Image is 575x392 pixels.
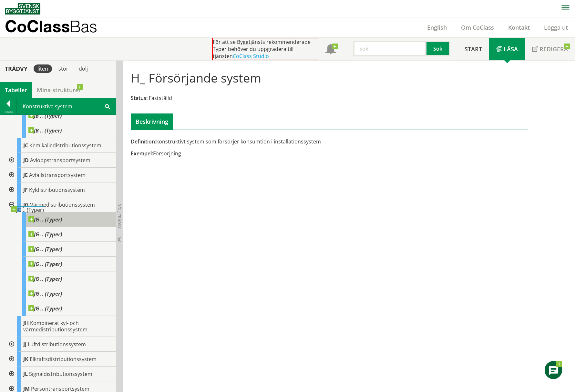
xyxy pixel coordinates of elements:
span: Kombinerat kyl- och värmedistributionssystem [23,319,87,333]
a: Läsa [489,38,525,60]
span: Avloppstransportsystem [30,157,90,164]
div: Gå till informationssidan för CoClass Studio [10,108,116,123]
div: Trädvy [1,65,31,72]
a: Kontakt [501,24,537,31]
div: Gå till informationssidan för CoClass Studio [10,242,116,257]
span: JL [23,370,28,377]
span: JG .. (Typer) [28,261,62,267]
div: Gå till informationssidan för CoClass Studio [11,206,44,213]
p: CoClass [5,23,97,30]
div: Gå till informationssidan för CoClass Studio [10,123,116,138]
span: Sök i tabellen [105,103,110,110]
span: JJ [23,341,26,348]
span: JG .. (Typer) [28,276,62,282]
div: Tillbaka [0,109,16,114]
span: JG .. (Typer) [11,206,44,213]
a: CoClassBas [5,17,111,37]
a: Start [457,38,489,60]
div: dölj [75,64,92,73]
span: JG .. (Typer) [28,231,62,238]
a: Om CoClass [454,24,501,31]
div: Gå till informationssidan för CoClass Studio [5,367,116,381]
span: Kemikaliedistributionssystem [29,142,101,149]
div: Gå till informationssidan för CoClass Studio [5,316,116,337]
span: Exempel: [131,150,153,157]
div: Gå till informationssidan för CoClass Studio [10,212,116,227]
div: konstruktivt system som försörjer konsumtion i installationssystem [131,138,392,145]
h1: H_ Försörjande system [131,71,261,85]
div: Gå till informationssidan för CoClass Studio [5,153,116,168]
span: Luftdistributionssystem [28,341,86,348]
span: Kyldistributionssystem [29,186,85,193]
img: Svensk Byggtjänst [5,3,40,15]
span: JB .. (Typer) [28,113,62,119]
div: liten [34,64,52,73]
span: JF [23,186,28,193]
div: Gå till informationssidan för CoClass Studio [5,182,116,197]
span: JD [23,157,29,164]
span: JG .. (Typer) [28,305,62,312]
a: CoClass Studio [233,53,269,60]
div: Gå till informationssidan för CoClass Studio [5,337,116,352]
span: JK [23,356,28,363]
div: Gå till informationssidan för CoClass Studio [10,286,116,301]
span: Bas [70,17,97,36]
span: Dölj trädvy [117,203,122,229]
span: Läsa [504,45,518,53]
span: Värmedistributionssystem [30,201,95,208]
button: Sök [426,41,450,56]
span: Redigera [539,45,568,53]
span: JC [23,142,28,149]
div: Gå till informationssidan för CoClass Studio [5,138,116,153]
span: JG .. (Typer) [28,216,62,223]
span: Definition: [131,138,156,145]
div: Konstruktiva system [17,98,116,114]
div: Gå till informationssidan för CoClass Studio [10,271,116,286]
a: Redigera [525,38,575,60]
span: JG [23,201,29,208]
span: Signaldistributionssystem [29,370,92,377]
span: Elkraftsdistributionssystem [30,356,97,363]
a: Logga ut [537,24,575,31]
span: JB .. (Typer) [28,127,62,134]
span: Status: [131,94,148,102]
div: Gå till informationssidan för CoClass Studio [5,352,116,367]
span: JE [23,171,28,179]
span: JG .. (Typer) [28,246,62,252]
div: Gå till informationssidan för CoClass Studio [10,257,116,271]
div: Gå till informationssidan för CoClass Studio [10,227,116,242]
a: Mina strukturer [32,82,86,98]
div: Försörjning [131,150,392,157]
span: JG .. (Typer) [28,290,62,297]
div: Gå till informationssidan för CoClass Studio [5,168,116,182]
span: Avfallstransportsystem [29,171,86,179]
div: Beskrivning [131,113,173,130]
span: JH [23,319,29,327]
span: Fastställd [149,94,172,102]
div: Gå till informationssidan för CoClass Studio [10,301,116,316]
a: English [420,24,454,31]
span: Start [465,45,482,53]
div: stor [55,64,72,73]
input: Sök [353,41,426,56]
div: Gå till informationssidan för CoClass Studio [5,197,116,316]
span: Notifikationer [325,44,336,55]
div: För att se Byggtjänsts rekommenderade Typer behöver du uppgradera till tjänsten [212,38,318,60]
